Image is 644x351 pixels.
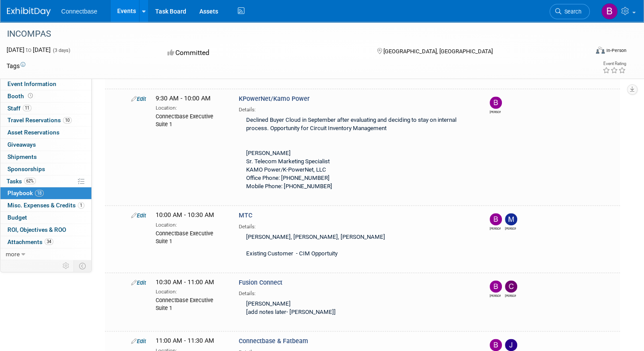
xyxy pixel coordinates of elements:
[0,78,91,90] a: Event Information
[61,8,97,15] span: Connectbase
[239,287,474,297] div: Details:
[156,220,226,229] div: Location:
[156,112,226,128] div: Connectbase Executive Suite 1
[7,226,66,233] span: ROI, Objectives & ROO
[4,26,574,42] div: INCOMPAS
[490,280,502,292] img: Brian Maggiacomo
[239,103,474,114] div: Details:
[59,260,74,272] td: Personalize Event Tab Strip
[550,4,590,19] a: Search
[156,337,214,344] span: 11:00 AM - 11:30 AM
[7,141,36,148] span: Giveaways
[0,224,91,236] a: ROI, Objectives & ROO
[7,129,59,136] span: Asset Reservations
[383,48,493,55] span: [GEOGRAPHIC_DATA], [GEOGRAPHIC_DATA]
[156,103,226,112] div: Location:
[7,62,25,70] td: Tags
[131,338,146,344] a: Edit
[165,45,363,61] div: Committed
[7,7,51,16] img: ExhibitDay
[45,238,53,245] span: 34
[239,212,252,219] span: MTC
[7,80,56,87] span: Event Information
[6,251,20,258] span: more
[0,163,91,175] a: Sponsorships
[505,280,517,292] img: Colleen Gallagher
[131,212,146,219] a: Edit
[0,103,91,114] a: Staff11
[131,279,146,286] a: Edit
[131,96,146,102] a: Edit
[156,296,226,312] div: Connectbase Executive Suite 1
[490,292,501,298] div: Brian Maggiacomo
[0,151,91,163] a: Shipments
[490,225,501,231] div: Brian Maggiacomo
[23,105,31,111] span: 11
[239,337,308,345] span: Connectbase & Fatbeam
[0,175,91,187] a: Tasks62%
[7,165,45,172] span: Sponsorships
[52,48,70,53] span: (3 days)
[239,95,310,103] span: KPowerNet/Kamo Power
[601,3,618,20] img: Brian Maggiacomo
[7,214,27,221] span: Budget
[7,46,51,53] span: [DATE] [DATE]
[490,339,502,351] img: Brian Maggiacomo
[26,93,35,99] span: Booth not reserved yet
[78,202,84,209] span: 1
[239,220,474,231] div: Details:
[7,105,31,112] span: Staff
[7,153,37,160] span: Shipments
[561,8,581,15] span: Search
[239,231,474,262] div: [PERSON_NAME], [PERSON_NAME], [PERSON_NAME] Existing Customer - CIM Opportuity
[0,127,91,138] a: Asset Reservations
[7,117,72,124] span: Travel Reservations
[7,202,84,209] span: Misc. Expenses & Credits
[7,178,36,185] span: Tasks
[490,213,502,225] img: Brian Maggiacomo
[0,248,91,260] a: more
[0,90,91,102] a: Booth
[74,260,92,272] td: Toggle Event Tabs
[24,178,36,184] span: 62%
[239,279,282,286] span: Fusion Connect
[7,238,53,245] span: Attachments
[0,114,91,126] a: Travel Reservations10
[156,229,226,245] div: Connectbase Executive Suite 1
[0,200,91,211] a: Misc. Expenses & Credits1
[596,47,605,54] img: Format-Inperson.png
[602,62,626,66] div: Event Rating
[606,47,627,54] div: In-Person
[24,46,33,53] span: to
[35,190,44,196] span: 18
[239,297,474,320] div: [PERSON_NAME] [add notes later- [PERSON_NAME]]
[156,287,226,296] div: Location:
[505,225,516,231] div: Matt Clark
[0,236,91,248] a: Attachments34
[7,189,44,196] span: Playbook
[490,96,502,109] img: Brian Maggiacomo
[7,93,35,100] span: Booth
[490,109,501,114] div: Brian Maggiacomo
[239,114,474,194] div: Declined Buyer Cloud in September after evaluating and deciding to stay on internal process. Oppo...
[0,212,91,224] a: Budget
[505,292,516,298] div: Colleen Gallagher
[156,211,214,219] span: 10:00 AM - 10:30 AM
[534,45,627,58] div: Event Format
[156,279,214,286] span: 10:30 AM - 11:00 AM
[156,95,211,102] span: 9:30 AM - 10:00 AM
[0,139,91,151] a: Giveaways
[505,213,517,225] img: Matt Clark
[0,187,91,199] a: Playbook18
[505,339,517,351] img: John Reumann
[63,117,72,124] span: 10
